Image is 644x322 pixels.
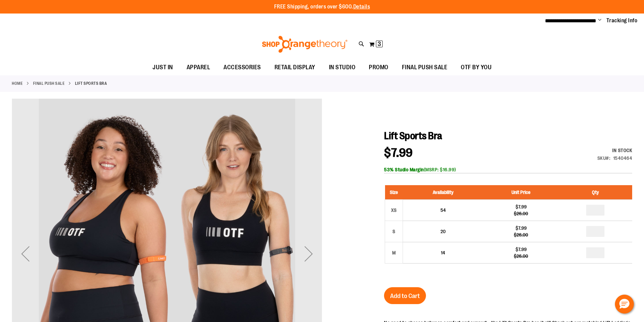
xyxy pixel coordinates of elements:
[486,246,555,253] div: $7.99
[597,155,611,161] strong: SKU
[384,167,424,172] b: 53% Studio Margin
[33,80,65,86] a: FINAL PUSH SALE
[353,4,370,10] a: Details
[217,60,268,75] a: ACCESSORIES
[146,60,180,75] a: JUST IN
[384,146,413,160] span: $7.99
[180,60,217,75] a: APPAREL
[402,60,448,75] span: FINAL PUSH SALE
[395,60,454,75] a: FINAL PUSH SALE
[329,60,356,75] span: IN STUDIO
[378,41,381,47] span: 3
[454,60,498,75] a: OTF BY YOU
[384,166,632,173] div: (MSRP: $16.99)
[486,225,555,231] div: $7.99
[369,60,388,75] span: PROMO
[461,60,492,75] span: OTF BY YOU
[362,60,395,75] a: PROMO
[384,130,442,142] span: Lift Sports Bra
[274,3,370,11] p: FREE Shipping, orders over $600.
[597,147,633,154] div: In stock
[440,229,446,234] span: 20
[606,17,638,24] a: Tracking Info
[261,36,349,53] img: Shop Orangetheory
[615,295,634,314] button: Hello, have a question? Let’s chat.
[440,207,446,213] span: 54
[322,60,362,75] a: IN STUDIO
[559,185,632,200] th: Qty
[385,185,403,200] th: Size
[384,287,426,304] button: Add to Cart
[613,155,633,162] div: 1540464
[598,17,601,24] button: Account menu
[597,147,633,154] div: Availability
[75,80,107,86] strong: Lift Sports Bra
[268,60,322,75] a: RETAIL DISPLAY
[389,226,399,237] div: S
[486,231,555,238] div: $26.00
[441,250,445,255] span: 14
[486,203,555,210] div: $7.99
[275,60,315,75] span: RETAIL DISPLAY
[390,292,420,300] span: Add to Cart
[486,210,555,217] div: $26.00
[389,205,399,215] div: XS
[403,185,483,200] th: Availability
[12,80,23,86] a: Home
[389,248,399,258] div: M
[187,60,210,75] span: APPAREL
[483,185,558,200] th: Unit Price
[152,60,173,75] span: JUST IN
[486,253,555,259] div: $26.00
[223,60,261,75] span: ACCESSORIES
